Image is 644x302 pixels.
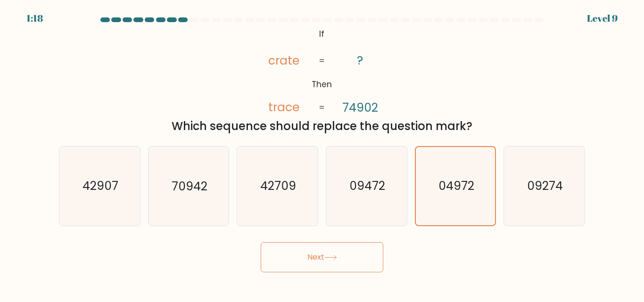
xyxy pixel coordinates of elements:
tspan: crate [268,52,299,69]
tspan: 74902 [342,99,378,116]
text: 09472 [349,178,385,195]
svg: @import url('[URL][DOMAIN_NAME]); [248,26,396,116]
text: 04972 [438,178,474,195]
tspan: If [320,28,325,40]
text: 42907 [83,178,118,195]
tspan: Then [312,79,332,90]
text: 70942 [172,178,207,195]
tspan: trace [268,99,299,116]
tspan: = [319,102,325,114]
div: Level 9 [587,11,618,25]
tspan: ? [357,52,363,69]
button: Next [261,242,383,272]
text: 09274 [527,178,563,195]
text: 42709 [260,178,296,195]
div: Which sequence should replace the question mark? [65,118,579,135]
div: 1:18 [26,11,43,25]
tspan: = [319,55,325,66]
